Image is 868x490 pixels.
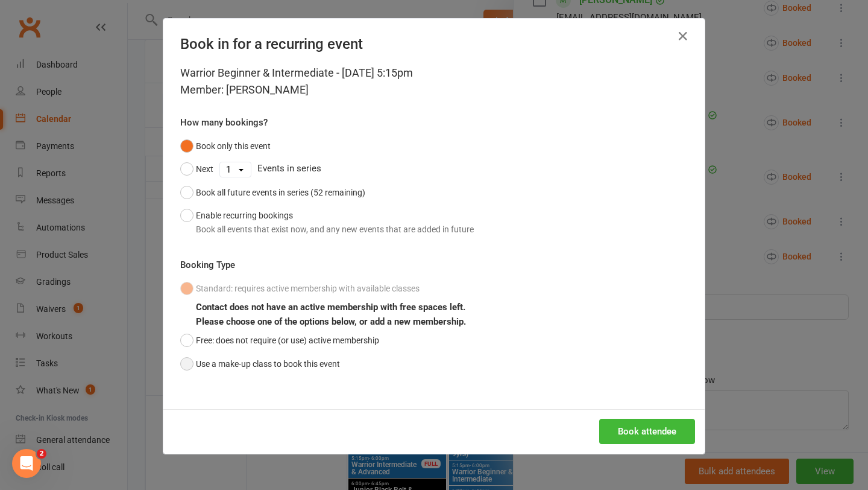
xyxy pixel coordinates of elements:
button: Next [180,157,213,180]
div: Book all future events in series (52 remaining) [196,186,365,199]
label: How many bookings? [180,115,268,130]
button: Book attendee [599,419,695,444]
button: Free: does not require (or use) active membership [180,329,379,352]
div: Warrior Beginner & Intermediate - [DATE] 5:15pm Member: [PERSON_NAME] [180,65,688,98]
iframe: Intercom live chat [12,449,41,478]
h4: Book in for a recurring event [180,36,688,52]
button: Book all future events in series (52 remaining) [180,181,365,204]
div: Events in series [180,157,688,180]
b: Please choose one of the options below, or add a new membership. [196,316,466,327]
span: 2 [37,449,46,459]
button: Close [673,27,693,46]
b: Contact does not have an active membership with free spaces left. [196,302,465,313]
button: Book only this event [180,135,271,157]
label: Booking Type [180,258,235,272]
button: Enable recurring bookingsBook all events that exist now, and any new events that are added in future [180,204,474,241]
div: Book all events that exist now, and any new events that are added in future [196,223,474,236]
button: Use a make-up class to book this event [180,352,340,375]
